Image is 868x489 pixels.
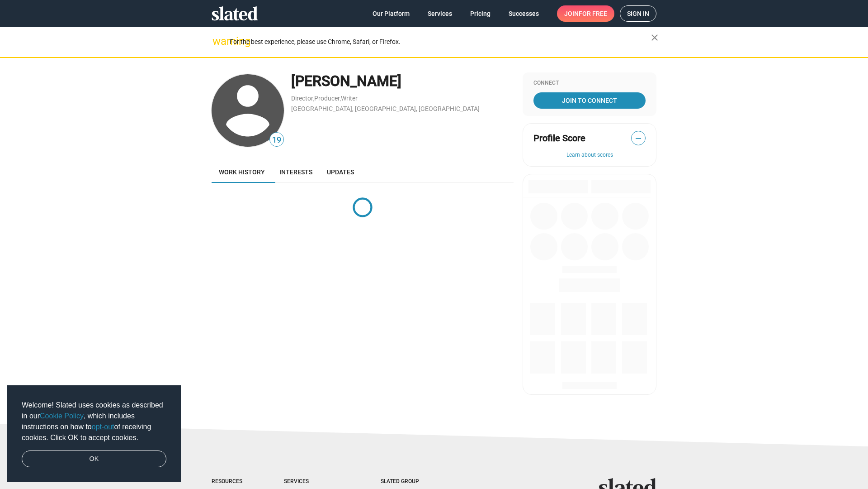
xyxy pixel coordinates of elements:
span: , [340,96,341,101]
a: Successes [501,5,546,22]
span: Join To Connect [535,92,644,109]
span: Join [564,5,607,22]
span: Work history [219,168,265,176]
span: Welcome! Slated uses cookies as described in our , which includes instructions on how to of recei... [22,400,166,443]
a: Producer [314,95,340,102]
a: opt-out [92,423,114,431]
mat-icon: warning [212,36,223,47]
span: Successes [509,5,539,22]
a: dismiss cookie message [22,451,166,468]
div: Slated Group [381,478,442,485]
a: Writer [341,95,358,102]
a: Join To Connect [533,92,646,109]
div: Connect [533,80,646,87]
div: For the best experience, please use Chrome, Safari, or Firefox. [230,36,651,48]
a: Pricing [463,5,498,22]
a: Services [420,5,459,22]
span: Interests [279,168,312,176]
span: for free [579,5,607,22]
a: Our Platform [365,5,417,22]
a: Updates [320,161,361,183]
span: , [313,96,314,101]
span: — [632,133,645,144]
div: Services [284,478,344,485]
a: Director [291,95,313,102]
div: cookieconsent [7,385,181,482]
span: Pricing [470,5,491,22]
div: Resources [212,478,248,485]
a: Interests [272,161,320,183]
span: Our Platform [373,5,410,22]
span: Services [428,5,452,22]
span: Updates [327,168,354,176]
a: Work history [212,161,272,183]
mat-icon: close [649,32,660,43]
a: Cookie Policy [40,412,84,420]
span: Sign in [627,6,649,21]
a: Sign in [620,5,656,22]
a: Joinfor free [557,5,614,22]
span: 19 [270,134,283,146]
span: Profile Score [533,132,585,144]
button: Learn about scores [533,152,646,159]
div: [PERSON_NAME] [291,72,514,91]
a: [GEOGRAPHIC_DATA], [GEOGRAPHIC_DATA], [GEOGRAPHIC_DATA] [291,105,480,112]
